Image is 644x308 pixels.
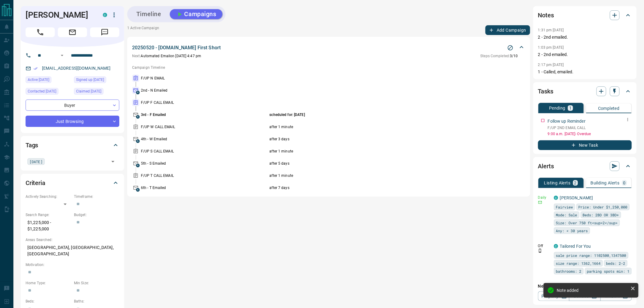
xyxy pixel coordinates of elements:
[26,299,71,304] p: Beds:
[560,244,591,249] a: Tailored For You
[481,53,518,59] p: 3 / 10
[556,252,626,258] span: sale price range: 1102500,1347500
[560,195,593,200] a: [PERSON_NAME]
[141,124,268,130] p: F/UP W CALL EMAIL
[141,88,268,93] p: 2nd - N Emailed
[26,178,45,188] h2: Criteria
[538,159,632,173] div: Alerts
[538,283,632,289] p: New Alert:
[76,77,104,83] span: Signed up [DATE]
[132,54,141,58] span: Next:
[583,212,619,218] span: Beds: 2BD OR 3BD+
[538,28,564,32] p: 1:31 pm [DATE]
[90,27,119,37] span: Message
[26,212,71,218] p: Search Range:
[538,63,564,67] p: 2:17 pm [DATE]
[136,164,140,167] span: A
[26,280,71,286] p: Home Type:
[141,173,268,178] p: F/UP T CALL EMAIL
[548,125,632,131] p: F/UP 2ND EMAIL CALL
[141,161,268,166] p: 5th - S Emailed
[132,53,201,59] p: Automated Email on [DATE] 4:47 pm
[26,237,119,243] p: Areas Searched:
[270,185,481,191] p: after 7 days
[538,200,542,205] svg: Email
[270,161,481,166] p: after 5 days
[579,204,628,210] span: Price: Under $1,250,000
[132,43,525,60] div: 20250520 - [DOMAIN_NAME] First ShortStop CampaignNext:Automated Emailon [DATE] 4:47 pmSteps Compl...
[26,140,38,150] h2: Tags
[26,138,119,152] div: Tags
[74,76,119,85] div: Sun Sep 14 2025
[270,124,481,130] p: after 1 minute
[538,34,632,40] p: 2 - 2nd emailed.
[549,106,565,110] p: Pending
[132,65,525,70] p: Campaign Timeline
[74,88,119,96] div: Sun Sep 14 2025
[74,280,119,286] p: Min Size:
[127,25,159,35] p: 1 Active Campaign
[270,149,481,154] p: after 1 minute
[141,185,268,191] p: 6th - T Emailed
[26,176,119,190] div: Criteria
[598,106,620,110] p: Completed
[554,196,558,200] div: condos.ca
[270,112,481,117] p: scheduled for: [DATE]
[538,243,550,249] p: Off
[74,212,119,218] p: Budget:
[58,52,66,59] button: Open
[74,194,119,199] p: Timeframe:
[538,249,542,253] svg: Push Notification Only
[538,195,550,200] p: Daily
[556,268,582,274] span: bathrooms: 2
[33,66,38,71] svg: Email Verified
[481,54,510,58] span: Steps Completed:
[556,204,573,210] span: Fairview
[30,159,43,165] span: [DATE]
[26,27,55,37] span: Call
[136,115,140,119] span: A
[538,8,632,23] div: Notes
[606,260,625,266] span: beds: 2-2
[141,149,268,154] p: F/UP S CALL EMAIL
[623,181,626,185] p: 0
[28,88,56,94] span: Contacted [DATE]
[544,181,571,185] p: Listing Alerts
[538,84,632,99] div: Tasks
[548,131,632,137] p: 9:00 a.m. [DATE] - Overdue
[538,45,564,50] p: 1:03 pm [DATE]
[109,157,117,166] button: Open
[485,25,530,35] button: Add Campaign
[141,112,268,117] p: 3rd - F Emailed
[538,161,554,171] h2: Alerts
[136,139,140,143] span: A
[28,77,49,83] span: Active [DATE]
[26,243,119,259] p: [GEOGRAPHIC_DATA], [GEOGRAPHIC_DATA], [GEOGRAPHIC_DATA]
[26,88,71,96] div: Sun Sep 14 2025
[574,181,577,185] p: 2
[42,66,111,71] a: [EMAIL_ADDRESS][DOMAIN_NAME]
[591,181,620,185] p: Building Alerts
[557,288,628,293] div: Note added
[556,220,618,226] span: Size: Over 750 ft<sup>2</sup>
[141,100,268,105] p: F/UP F CALL EMAIL
[538,291,569,301] a: Property
[538,69,632,75] p: 1 - Called, emailed.
[556,228,588,234] span: Any: < 30 years
[58,27,87,37] span: Email
[26,218,71,234] p: $1,225,000 - $1,225,000
[26,194,71,199] p: Actively Searching:
[26,116,119,127] div: Just Browsing
[538,10,554,20] h2: Notes
[587,268,630,274] span: parking spots min: 1
[548,118,586,124] p: Follow up Reminder
[132,44,221,51] p: 20250520 - [DOMAIN_NAME] First Short
[136,188,140,192] span: A
[26,262,119,268] p: Motivation:
[270,136,481,142] p: after 3 days
[141,75,268,81] p: F/UP N EMAIL
[506,43,515,52] button: Stop Campaign
[141,136,268,142] p: 4th - W Emailed
[538,51,632,58] p: 2 - 2nd emailed.
[26,100,119,111] div: Buyer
